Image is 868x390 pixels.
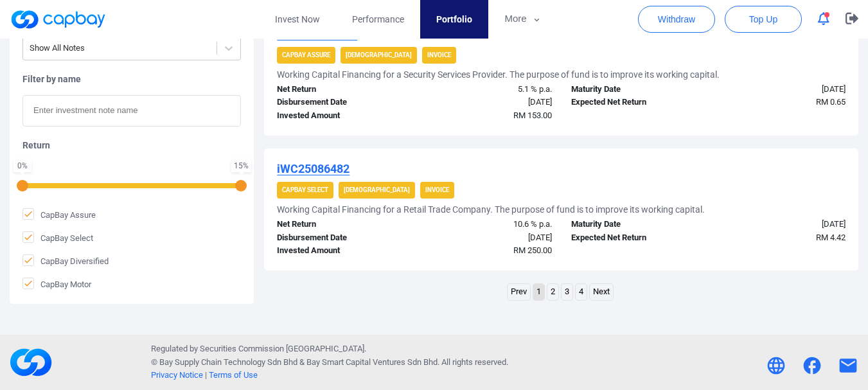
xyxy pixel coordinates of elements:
a: Terms of Use [209,370,258,380]
h5: Working Capital Financing for a Retail Trade Company. The purpose of fund is to improve its worki... [277,204,705,215]
div: Net Return [267,83,414,96]
a: Page 1 is your current page [533,284,544,300]
span: CapBay Assure [22,208,96,221]
u: iWC25086482 [277,162,350,175]
div: Invested Amount [267,109,414,123]
button: Withdraw [638,6,715,33]
p: Regulated by Securities Commission [GEOGRAPHIC_DATA]. © Bay Supply Chain Technology Sdn Bhd & . A... [151,342,508,382]
h5: Working Capital Financing for a Security Services Provider. The purpose of fund is to improve its... [277,69,720,80]
a: Page 2 [547,284,558,300]
div: Net Return [267,218,414,231]
a: Next page [590,284,613,300]
strong: CapBay Assure [282,51,330,58]
span: RM 153.00 [513,111,552,120]
div: 5.1 % p.a. [414,83,562,96]
div: [DATE] [414,231,562,245]
div: Maturity Date [562,218,709,231]
input: Enter investment note name [22,95,241,127]
span: RM 250.00 [513,245,552,255]
span: CapBay Diversified [22,254,109,267]
a: Page 4 [576,284,587,300]
span: CapBay Motor [22,278,91,290]
div: 0 % [16,162,29,170]
div: Maturity Date [562,83,709,96]
strong: Invoice [427,51,451,58]
a: Previous page [508,284,530,300]
span: Top Up [749,13,777,26]
div: Expected Net Return [562,96,709,109]
u: iAWC25086130 [277,27,357,40]
span: RM 0.65 [816,97,846,107]
h5: Filter by name [22,73,241,85]
img: footerLogo [10,341,52,384]
strong: [DEMOGRAPHIC_DATA] [344,186,410,193]
strong: [DEMOGRAPHIC_DATA] [346,51,412,58]
div: [DATE] [708,83,855,96]
div: [DATE] [708,218,855,231]
div: Invested Amount [267,244,414,258]
a: Page 3 [562,284,572,300]
button: Top Up [725,6,802,33]
a: Privacy Notice [151,370,203,380]
span: Portfolio [436,12,472,26]
strong: CapBay Select [282,186,328,193]
div: Disbursement Date [267,96,414,109]
span: Performance [352,12,404,26]
span: Bay Smart Capital Ventures Sdn Bhd [306,357,438,367]
div: Expected Net Return [562,231,709,245]
div: 10.6 % p.a. [414,218,562,231]
span: CapBay Select [22,231,93,244]
span: RM 4.42 [816,233,846,242]
div: 15 % [234,162,249,170]
div: [DATE] [414,96,562,109]
h5: Return [22,139,241,151]
div: Disbursement Date [267,231,414,245]
strong: Invoice [425,186,449,193]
